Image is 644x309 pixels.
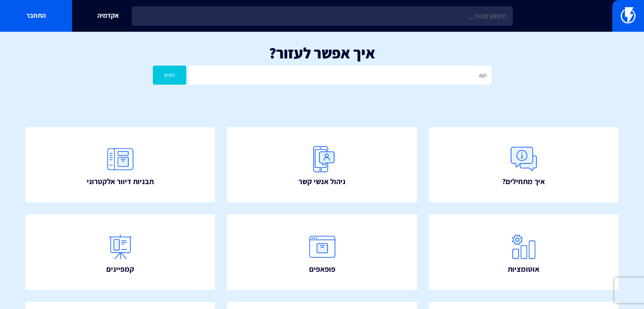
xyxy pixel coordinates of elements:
span: פופאפים [309,264,335,275]
a: איך מתחילים? [429,127,619,203]
a: אוטומציות [429,214,619,290]
span: תבניות דיוור אלקטרוני [87,176,154,187]
span: איך מתחילים? [502,176,545,187]
a: פופאפים [227,214,417,290]
span: אוטומציות [508,264,539,275]
h1: איך אפשר לעזור? [13,44,631,61]
span: קמפיינים [106,264,134,275]
a: קמפיינים [25,214,215,290]
button: חפש [153,66,187,85]
a: ניהול אנשי קשר [227,127,417,203]
input: חיפוש מהיר... [132,6,513,26]
a: תבניות דיוור אלקטרוני [25,127,215,203]
input: חיפוש [188,66,491,85]
span: ניהול אנשי קשר [299,176,345,187]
